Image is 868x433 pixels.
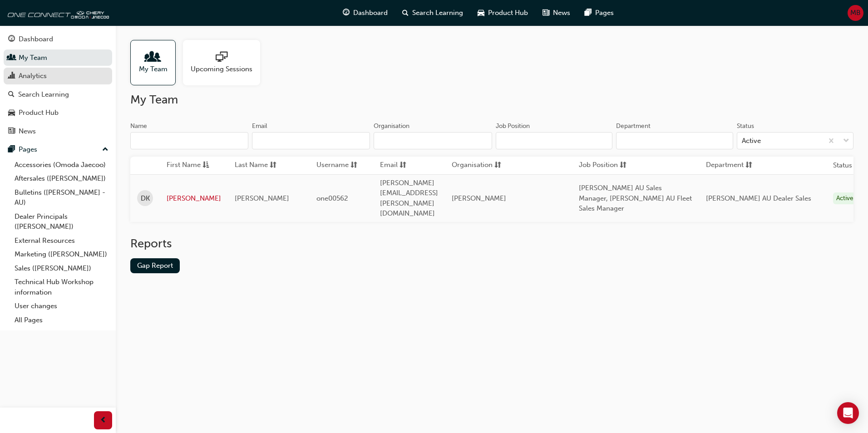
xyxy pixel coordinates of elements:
span: news-icon [8,128,15,136]
span: My Team [139,64,168,74]
span: pages-icon [585,7,592,19]
div: Pages [19,144,37,155]
span: [PERSON_NAME] AU Dealer Sales [706,194,811,202]
button: Emailsorting-icon [380,160,430,171]
button: Last Namesorting-icon [235,160,285,171]
input: Email [252,132,370,149]
span: [PERSON_NAME] [235,194,289,202]
span: [PERSON_NAME] AU Sales Manager, [PERSON_NAME] AU Fleet Sales Manager [579,184,692,212]
span: Upcoming Sessions [191,64,252,74]
div: Analytics [19,71,47,81]
input: Job Position [496,132,613,149]
div: Department [616,122,651,131]
div: News [19,126,36,137]
button: Job Positionsorting-icon [579,160,629,171]
a: Search Learning [4,86,112,103]
a: car-iconProduct Hub [470,4,535,22]
button: Departmentsorting-icon [706,160,756,171]
div: Status [737,122,754,131]
th: Status [833,160,852,171]
span: Job Position [579,160,618,171]
a: Technical Hub Workshop information [11,275,112,299]
span: guage-icon [8,35,15,44]
input: Organisation [374,132,492,149]
button: MB [848,5,863,21]
span: pages-icon [8,146,15,154]
a: My Team [130,40,183,85]
button: DashboardMy TeamAnalyticsSearch LearningProduct HubNews [4,29,112,141]
a: My Team [4,49,112,66]
span: Search Learning [412,8,463,18]
h2: My Team [130,93,853,107]
button: Pages [4,141,112,158]
span: people-icon [147,51,159,64]
span: Last Name [235,160,268,171]
span: DK [141,193,150,204]
a: External Resources [11,234,112,248]
span: sessionType_ONLINE_URL-icon [216,51,227,64]
div: Active [833,192,857,205]
span: First Name [167,160,201,171]
a: Aftersales ([PERSON_NAME]) [11,172,112,186]
a: Dashboard [4,31,112,48]
button: Usernamesorting-icon [316,160,366,171]
a: Analytics [4,68,112,84]
span: Organisation [452,160,493,171]
span: asc-icon [202,160,209,171]
span: people-icon [8,54,15,62]
div: Name [130,122,147,131]
a: news-iconNews [535,4,577,22]
span: Pages [595,8,614,18]
span: car-icon [8,109,15,117]
span: car-icon [478,7,484,19]
span: guage-icon [343,7,350,19]
span: sorting-icon [399,160,406,171]
span: search-icon [402,7,409,19]
input: Name [130,132,248,149]
h2: Reports [130,236,853,251]
span: chart-icon [8,72,15,80]
a: All Pages [11,313,112,327]
span: Department [706,160,744,171]
input: Department [616,132,733,149]
div: Product Hub [19,108,59,118]
div: Dashboard [19,34,53,44]
span: up-icon [102,144,108,156]
div: Email [252,122,267,131]
span: [PERSON_NAME][EMAIL_ADDRESS][PERSON_NAME][DOMAIN_NAME] [380,179,438,218]
button: First Nameasc-icon [167,160,217,171]
div: Open Intercom Messenger [837,402,859,424]
span: search-icon [8,91,15,99]
span: Username [316,160,349,171]
span: prev-icon [100,415,107,426]
a: pages-iconPages [577,4,621,22]
span: Email [380,160,398,171]
a: User changes [11,299,112,313]
span: Product Hub [488,8,528,18]
span: [PERSON_NAME] [452,194,506,202]
div: Search Learning [18,89,69,100]
div: Organisation [374,122,409,131]
span: one00562 [316,194,348,202]
span: down-icon [843,135,849,147]
span: sorting-icon [270,160,276,171]
a: [PERSON_NAME] [167,193,221,204]
a: News [4,123,112,140]
div: Active [742,136,761,146]
a: search-iconSearch Learning [395,4,470,22]
span: sorting-icon [745,160,752,171]
span: Dashboard [353,8,388,18]
a: Upcoming Sessions [183,40,267,85]
div: Job Position [496,122,530,131]
a: Accessories (Omoda Jaecoo) [11,158,112,172]
span: sorting-icon [350,160,357,171]
img: oneconnect [5,4,109,22]
span: sorting-icon [494,160,501,171]
button: Organisationsorting-icon [452,160,502,171]
a: Sales ([PERSON_NAME]) [11,261,112,276]
span: MB [850,8,861,18]
span: news-icon [542,7,549,19]
span: News [553,8,570,18]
